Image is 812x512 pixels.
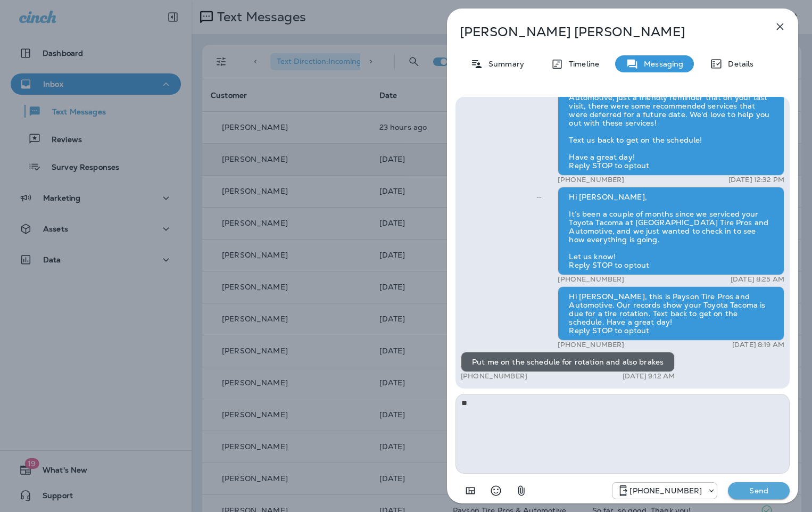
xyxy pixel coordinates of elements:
div: Hi [PERSON_NAME], It’s been a couple of months since we serviced your Toyota Tacoma at [GEOGRAPHI... [558,187,784,275]
p: Send [736,486,781,496]
p: Summary [483,60,524,68]
div: Put me on the schedule for rotation and also brakes [461,352,675,372]
p: Messaging [639,60,683,68]
div: Hello [PERSON_NAME], this is Payson Tire Pros and Automotive, just a friendly reminder that on yo... [558,79,784,176]
button: Select an emoji [485,480,507,501]
p: Details [723,60,753,68]
button: Send [728,482,790,499]
p: [PHONE_NUMBER] [558,341,624,349]
button: Add in a premade template [460,480,481,501]
p: [DATE] 9:12 AM [623,372,675,381]
div: Hi [PERSON_NAME], this is Payson Tire Pros and Automotive. Our records show your Toyota Tacoma is... [558,286,784,341]
p: [DATE] 8:19 AM [732,341,784,349]
div: +1 (928) 260-4498 [612,484,717,497]
p: [PHONE_NUMBER] [461,372,527,381]
p: [DATE] 8:25 AM [731,275,784,284]
p: Timeline [564,60,599,68]
p: [PERSON_NAME] [PERSON_NAME] [460,24,750,39]
p: [PHONE_NUMBER] [558,275,624,284]
span: Sent [536,192,542,201]
p: [PHONE_NUMBER] [558,176,624,184]
p: [PHONE_NUMBER] [629,486,702,495]
p: [DATE] 12:32 PM [728,176,784,184]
